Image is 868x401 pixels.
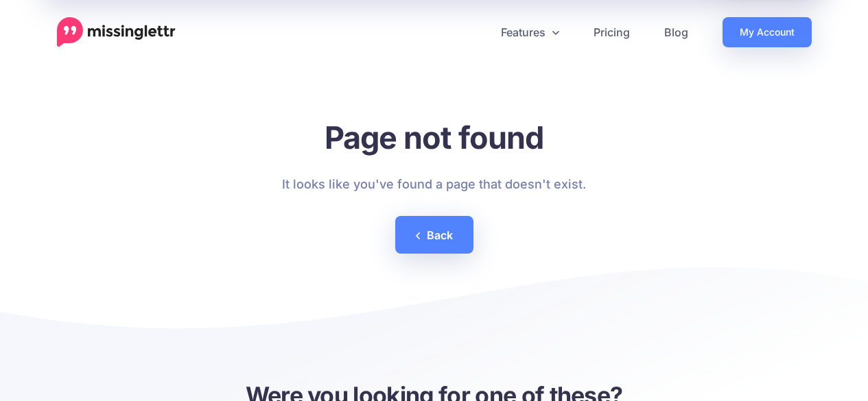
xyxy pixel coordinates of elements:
p: It looks like you've found a page that doesn't exist. [282,173,586,195]
a: Pricing [576,17,647,47]
a: Back [395,216,473,254]
a: My Account [723,17,812,47]
h1: Page not found [282,119,586,156]
a: Blog [647,17,705,47]
a: Features [484,17,576,47]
